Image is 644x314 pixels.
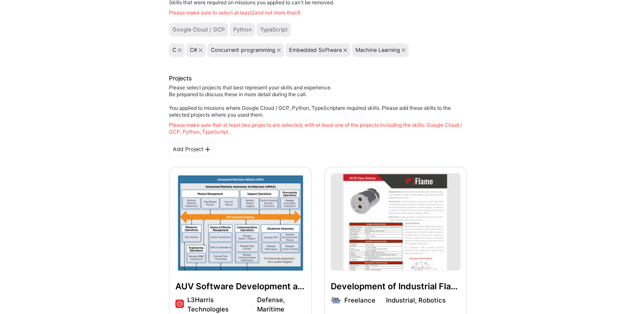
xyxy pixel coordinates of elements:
[178,49,181,52] i: icon Close
[169,74,192,83] div: Projects
[172,47,176,54] div: C
[169,142,214,157] div: Add Project
[233,26,252,33] div: Python
[289,47,342,54] div: Embedded Software
[190,47,197,54] div: C#
[169,84,467,135] div: Please select projects that best represent your skills and experience. Be prepared to discuss the...
[199,49,202,52] i: icon Close
[169,122,467,135] div: Please make sure that at least two projects are selected, with at least one of the projects inclu...
[169,9,467,16] div: Please make sure to select at least 2 and not more than 5
[402,49,405,52] i: icon Close
[355,47,400,54] div: Machine Learning
[172,26,225,33] div: Google Cloud / GCP
[260,26,288,33] div: TypeScript
[343,49,347,52] i: icon Close
[211,47,275,54] div: Concurrent programming
[205,147,210,152] i: icon PlusBlackFlat
[277,49,280,52] i: icon Close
